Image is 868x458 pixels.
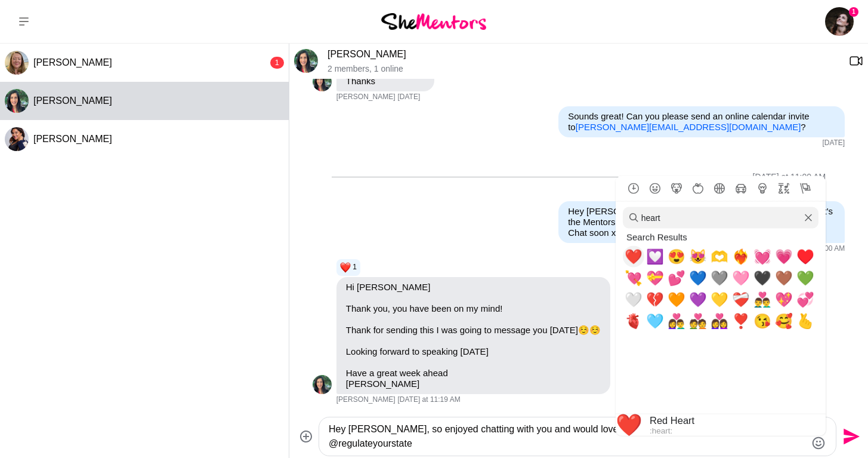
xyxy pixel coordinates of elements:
[5,51,29,75] div: Tammy McCann
[576,122,801,132] a: [PERSON_NAME][EMAIL_ADDRESS][DOMAIN_NAME]
[346,325,601,336] p: Thank for sending this I was going to message you [DATE]
[568,111,835,133] p: Sounds great! Can you please send an online calendar invite to ?
[346,368,601,389] p: Have a great week ahead [PERSON_NAME]
[336,395,396,405] span: [PERSON_NAME]
[336,93,396,102] span: [PERSON_NAME]
[822,139,845,148] time: 2025-08-07T07:44:43.672Z
[397,395,460,405] time: 2025-08-18T03:19:48.956Z
[294,49,318,73] div: Hema Prashar
[5,127,29,151] div: Richa Joshi
[849,7,858,17] span: 1
[836,423,863,450] button: Send
[353,263,357,272] span: 1
[336,258,615,277] div: Reaction list
[825,7,854,36] img: Casey Aubin
[33,134,112,144] span: [PERSON_NAME]
[381,13,486,29] img: She Mentors Logo
[397,93,420,102] time: 2025-08-07T02:54:49.434Z
[346,303,601,314] p: Thank you, you have been on my mind!
[589,325,601,335] span: ☺️
[825,7,854,36] a: Casey Aubin1
[313,375,332,394] div: Hema Prashar
[578,325,589,335] span: ☺️
[5,89,29,113] div: Hema Prashar
[346,346,601,357] p: Looking forward to speaking [DATE]
[5,89,29,113] img: H
[811,436,826,450] button: Emoji picker
[568,206,835,238] p: Hey [PERSON_NAME] I just found out on the welcome call that it's the Mentors here that send the e...
[328,49,406,59] a: [PERSON_NAME]
[346,282,601,293] p: Hi [PERSON_NAME]
[313,375,332,394] img: H
[313,72,332,91] img: H
[270,57,284,69] div: 1
[5,51,29,75] img: T
[5,127,29,151] img: R
[294,49,318,73] img: H
[33,57,112,67] span: [PERSON_NAME]
[753,172,826,182] div: [DATE] at 11:00 AM
[328,64,839,74] p: 2 members , 1 online
[329,422,806,451] textarea: Type your message
[313,72,332,91] div: Hema Prashar
[33,96,112,106] span: [PERSON_NAME]
[340,263,357,272] button: Reactions: love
